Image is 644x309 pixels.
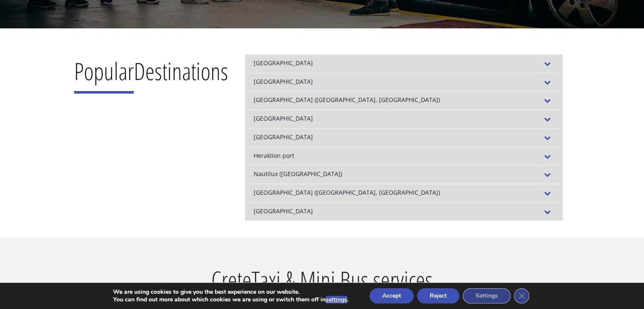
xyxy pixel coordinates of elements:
[113,296,348,303] p: You can find out more about which cookies we are using or switch them off in .
[74,55,134,94] span: Popular
[326,296,347,303] button: settings
[245,165,563,184] div: Nautilux ([GEOGRAPHIC_DATA])
[463,288,511,303] button: Settings
[74,54,228,100] h2: Destinations
[245,110,563,128] div: [GEOGRAPHIC_DATA]
[245,91,563,110] div: [GEOGRAPHIC_DATA] ([GEOGRAPHIC_DATA], [GEOGRAPHIC_DATA])
[514,288,529,303] button: Close GDPR Cookie Banner
[245,184,563,202] div: [GEOGRAPHIC_DATA] ([GEOGRAPHIC_DATA], [GEOGRAPHIC_DATA])
[113,288,348,296] p: We are using cookies to give you the best experience on our website.
[132,263,513,309] h2: Taxi & Mini Bus services
[245,73,563,91] div: [GEOGRAPHIC_DATA]
[245,147,563,166] div: Heraklion port
[245,54,563,73] div: [GEOGRAPHIC_DATA]
[245,128,563,147] div: [GEOGRAPHIC_DATA]
[417,288,459,303] button: Reject
[211,263,252,302] span: Crete
[245,202,563,221] div: [GEOGRAPHIC_DATA]
[370,288,414,303] button: Accept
